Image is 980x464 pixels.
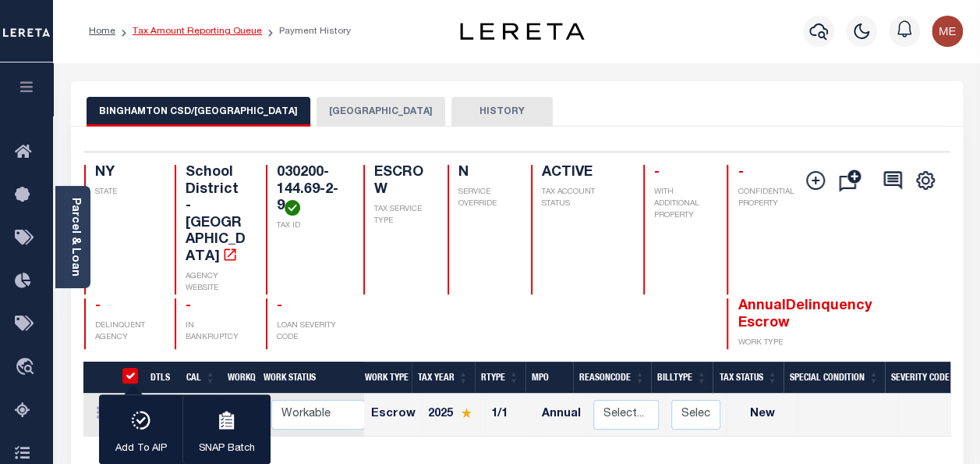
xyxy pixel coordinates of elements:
[95,299,101,313] span: -
[277,320,345,344] p: LOAN SEVERITY CODE
[932,16,963,47] img: svg+xml;base64,PHN2ZyB4bWxucz0iaHR0cDovL3d3dy53My5vcmcvMjAwMC9zdmciIHBvaW50ZXItZXZlbnRzPSJub25lIi...
[738,299,872,330] span: AnnualDelinquency Escrow
[458,187,512,210] p: SERVICE OVERRIDE
[475,362,525,394] th: RType: activate to sort column ascending
[144,362,180,394] th: DTLS
[89,27,115,36] a: Home
[277,299,282,313] span: -
[738,187,799,210] p: CONFIDENTIAL PROPERTY
[738,337,799,349] p: WORK TYPE
[461,408,472,418] img: Star.svg
[885,362,970,394] th: Severity Code: activate to sort column ascending
[133,27,262,36] a: Tax Amount Reporting Queue
[87,97,310,127] button: BINGHAMTON CSD/[GEOGRAPHIC_DATA]
[262,24,351,38] li: Payment History
[651,362,713,394] th: BillType: activate to sort column ascending
[95,187,157,198] p: STATE
[186,299,191,313] span: -
[738,166,743,180] span: -
[115,441,167,457] p: Add To AIP
[654,187,708,222] p: WITH ADDITIONAL PROPERTY
[727,394,797,437] td: New
[784,362,885,394] th: Special Condition: activate to sort column ascending
[542,165,624,182] h4: ACTIVE
[422,394,485,437] td: 2025
[69,198,80,277] a: Parcel & Loan
[359,362,412,394] th: Work Type
[451,97,553,127] button: HISTORY
[573,362,651,394] th: ReasonCode: activate to sort column ascending
[180,362,221,394] th: CAL: activate to sort column ascending
[186,271,247,294] p: AGENCY WEBSITE
[257,362,363,394] th: Work Status
[186,165,247,266] h4: School District - [GEOGRAPHIC_DATA]
[460,23,585,40] img: logo-dark.svg
[542,187,624,210] p: TAX ACCOUNT STATUS
[317,97,445,127] button: [GEOGRAPHIC_DATA]
[654,166,660,180] span: -
[186,320,247,344] p: IN BANKRUPTCY
[374,165,428,198] h4: ESCROW
[365,394,422,437] td: Escrow
[277,220,345,232] p: TAX ID
[95,165,157,182] h4: NY
[485,394,536,437] td: 1/1
[277,165,345,216] h4: 030200-144.69-2-9
[374,204,428,227] p: TAX SERVICE TYPE
[458,165,512,182] h4: N
[199,441,255,457] p: SNAP Batch
[113,362,145,394] th: &nbsp;
[221,362,257,394] th: WorkQ
[525,362,574,394] th: MPO
[95,320,157,344] p: DELINQUENT AGENCY
[713,362,784,394] th: Tax Status: activate to sort column ascending
[412,362,475,394] th: Tax Year: activate to sort column ascending
[83,362,113,394] th: &nbsp;&nbsp;&nbsp;&nbsp;&nbsp;&nbsp;&nbsp;&nbsp;&nbsp;&nbsp;
[536,394,587,437] td: Annual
